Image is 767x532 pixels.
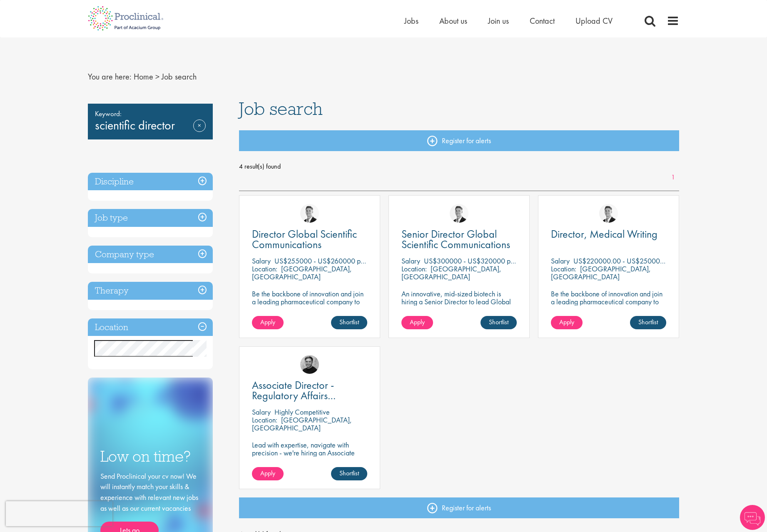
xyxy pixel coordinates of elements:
[575,15,613,26] a: Upload CV
[410,318,425,326] span: Apply
[252,290,367,329] p: Be the backbone of innovation and join a leading pharmaceutical company to help keep life-changin...
[252,415,277,425] span: Location:
[439,15,467,26] a: About us
[667,173,679,182] a: 1
[6,501,112,526] iframe: reCAPTCHA
[239,160,680,173] span: 4 result(s) found
[551,316,583,329] a: Apply
[252,264,352,281] p: [GEOGRAPHIC_DATA], [GEOGRAPHIC_DATA]
[88,71,132,82] span: You are here:
[260,318,275,326] span: Apply
[404,15,418,26] a: Jobs
[401,227,510,251] span: Senior Director Global Scientific Communications
[331,467,367,480] a: Shortlist
[252,229,367,250] a: Director Global Scientific Communications
[488,15,509,26] a: Join us
[551,256,570,266] span: Salary
[100,448,200,465] h3: Low on time?
[252,467,284,480] a: Apply
[450,204,468,223] img: George Watson
[551,229,666,239] a: Director, Medical Writing
[134,71,153,82] a: breadcrumb link
[401,229,517,250] a: Senior Director Global Scientific Communications
[252,407,271,417] span: Salary
[331,316,367,329] a: Shortlist
[551,227,657,241] span: Director, Medical Writing
[88,173,213,191] h3: Discipline
[630,316,666,329] a: Shortlist
[401,264,501,281] p: [GEOGRAPHIC_DATA], [GEOGRAPHIC_DATA]
[252,227,357,251] span: Director Global Scientific Communications
[252,378,336,413] span: Associate Director - Regulatory Affairs Consultant
[88,104,213,139] div: scientific director
[88,209,213,227] h3: Job type
[193,119,206,144] a: Remove
[401,264,427,273] span: Location:
[95,108,206,119] span: Keyword:
[88,282,213,300] h3: Therapy
[599,204,618,223] img: George Watson
[252,316,284,329] a: Apply
[740,505,765,530] img: Chatbot
[300,204,319,223] img: George Watson
[252,380,367,401] a: Associate Director - Regulatory Affairs Consultant
[252,256,271,266] span: Salary
[551,264,576,273] span: Location:
[424,256,620,266] p: US$300000 - US$320000 per annum + Highly Competitive Salary
[252,264,277,273] span: Location:
[559,318,574,326] span: Apply
[239,130,680,151] a: Register for alerts
[551,290,666,321] p: Be the backbone of innovation and join a leading pharmaceutical company to help keep life-changin...
[551,264,651,281] p: [GEOGRAPHIC_DATA], [GEOGRAPHIC_DATA]
[401,290,517,321] p: An innovative, mid-sized biotech is hiring a Senior Director to lead Global Scientific Communicat...
[252,415,352,433] p: [GEOGRAPHIC_DATA], [GEOGRAPHIC_DATA]
[252,441,367,480] p: Lead with expertise, navigate with precision - we're hiring an Associate Director to shape regula...
[401,316,433,329] a: Apply
[481,316,517,329] a: Shortlist
[88,246,213,264] h3: Company type
[274,256,470,266] p: US$255000 - US$260000 per annum + Highly Competitive Salary
[239,97,323,120] span: Job search
[530,15,555,26] a: Contact
[239,497,680,518] a: Register for alerts
[260,469,275,477] span: Apply
[88,318,213,336] h3: Location
[573,256,706,266] p: US$220000.00 - US$250000.00 per annum
[274,407,330,417] p: Highly Competitive
[300,355,319,374] img: Peter Duvall
[401,256,420,266] span: Salary
[155,71,159,82] span: >
[162,71,197,82] span: Job search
